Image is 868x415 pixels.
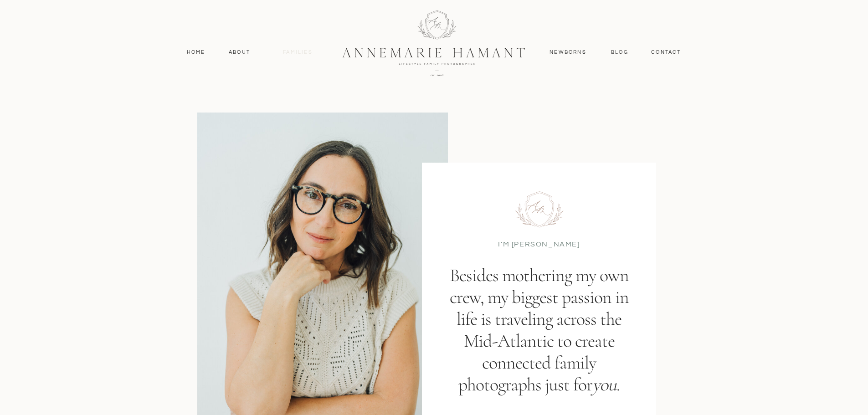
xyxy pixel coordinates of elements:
[592,374,616,395] i: you
[498,239,580,248] p: I'M [PERSON_NAME]
[226,48,253,56] a: About
[277,48,318,56] a: Families
[546,48,590,56] a: Newborns
[647,48,686,56] a: contact
[609,48,631,56] a: Blog
[183,48,210,56] a: Home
